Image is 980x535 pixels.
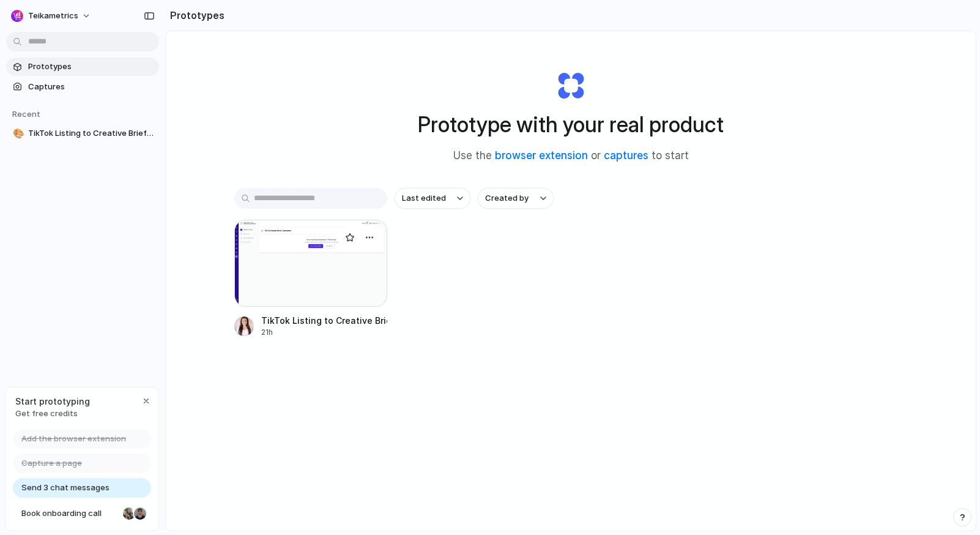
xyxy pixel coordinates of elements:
[13,504,151,523] a: Book onboarding call
[6,58,159,76] a: Prototypes
[6,6,97,26] button: Teikametrics
[28,127,154,140] span: TikTok Listing to Creative Brief Tool
[12,109,40,119] span: Recent
[6,124,159,143] a: 🎨TikTok Listing to Creative Brief Tool
[453,148,689,164] span: Use the or to start
[11,127,23,140] button: 🎨
[21,433,126,445] span: Add the browser extension
[15,408,90,420] span: Get free credits
[495,149,588,162] a: browser extension
[261,314,387,327] div: TikTok Listing to Creative Brief Tool
[122,506,136,521] div: Nicole Kubica
[604,149,648,162] a: captures
[28,10,78,22] span: Teikametrics
[6,78,159,96] a: Captures
[21,482,110,494] span: Send 3 chat messages
[21,507,118,520] span: Book onboarding call
[402,192,446,204] span: Last edited
[13,127,21,141] div: 🎨
[28,81,154,93] span: Captures
[395,188,470,209] button: Last edited
[133,506,147,521] div: Christian Iacullo
[418,108,724,141] h1: Prototype with your real product
[15,395,90,408] span: Start prototyping
[165,8,225,23] h2: Prototypes
[28,61,154,73] span: Prototypes
[485,192,529,204] span: Created by
[478,188,554,209] button: Created by
[261,327,387,338] div: 21h
[234,220,387,338] a: TikTok Listing to Creative Brief ToolTikTok Listing to Creative Brief Tool21h
[21,457,82,470] span: Capture a page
